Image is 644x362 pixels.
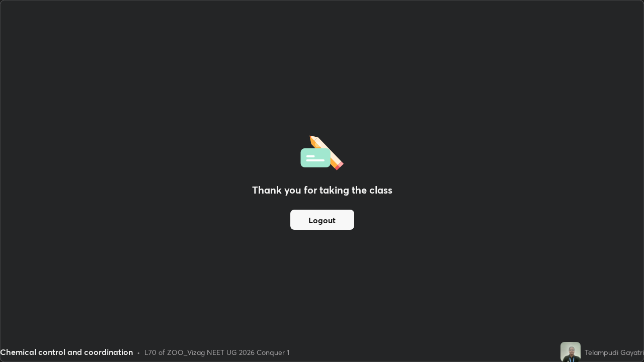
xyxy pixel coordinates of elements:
[290,210,354,230] button: Logout
[252,183,392,198] h2: Thank you for taking the class
[560,342,581,362] img: 06370376e3c44778b92783d89618c6a2.jpg
[144,347,289,357] div: L70 of ZOO_Vizag NEET UG 2026 Conquer 1
[585,347,644,357] div: Telampudi Gayatri
[300,132,344,170] img: offlineFeedback.1438e8b3.svg
[137,347,140,357] div: •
